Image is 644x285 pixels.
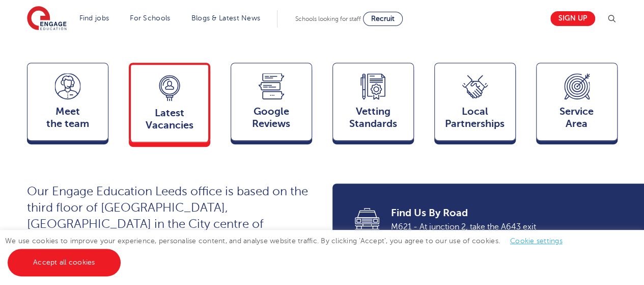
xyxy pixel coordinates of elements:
span: Latest Vacancies [136,107,203,132]
a: Find jobs [79,14,109,22]
span: We use cookies to improve your experience, personalise content, and analyse website traffic. By c... [5,237,573,266]
a: Cookie settings [510,237,563,245]
span: Schools looking for staff [295,15,361,22]
a: VettingStandards [332,63,414,145]
span: Find Us By Road [391,206,603,220]
span: Vetting Standards [338,106,408,130]
a: Blogs & Latest News [191,14,261,22]
img: Engage Education [27,6,67,32]
span: Local Partnerships [440,106,510,130]
a: LatestVacancies [129,63,210,147]
a: Accept all cookies [8,249,121,276]
a: Sign up [550,11,595,26]
span: M621 - At junction 2, take the A643 exit [391,220,603,234]
a: ServiceArea [536,63,618,145]
a: Meetthe team [27,63,108,145]
span: Google Reviews [236,106,306,130]
span: Recruit [371,15,395,22]
span: Service Area [542,106,612,130]
a: GoogleReviews [231,63,312,145]
a: For Schools [130,14,170,22]
a: Local Partnerships [434,63,516,145]
a: Recruit [363,12,403,26]
span: Meet the team [33,106,103,130]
